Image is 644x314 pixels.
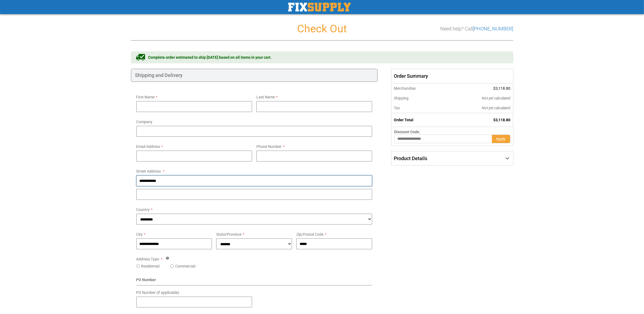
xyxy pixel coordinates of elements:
span: Not yet calculated [482,96,511,100]
th: Tax [391,103,445,113]
span: State/Province [216,232,241,237]
span: Discount Code: [394,130,420,134]
span: Last Name [256,95,275,99]
a: store logo [288,3,351,11]
span: Phone Number [256,144,282,149]
span: Product Details [394,156,427,161]
h1: Check Out [131,23,513,35]
span: Not yet calculated [482,106,511,110]
span: $3,118.80 [494,86,511,91]
span: Order Summary [391,69,513,83]
img: Fix Industrial Supply [288,3,351,11]
span: Shipping [394,96,409,100]
span: First Name [136,95,155,99]
span: Zip/Postal Code [296,232,323,237]
span: Address Type [136,257,159,261]
label: Commercial [175,263,195,269]
span: Apply [496,137,506,141]
label: Residential [141,263,159,269]
a: [PHONE_NUMBER] [473,26,513,32]
span: PO Number (if applicable) [136,290,180,295]
strong: Order Total [394,118,413,122]
span: Email Address [136,144,160,149]
button: Apply [492,135,510,143]
span: City [136,232,143,237]
h3: Need help? Call [441,26,513,32]
div: PO Number [136,277,372,285]
th: Merchandise [391,83,445,93]
span: Complete order estimated to ship [DATE] based on all items in your cart. [148,55,272,60]
div: Shipping and Delivery [131,69,378,82]
span: Street Address [136,169,161,173]
span: Country [136,207,150,212]
span: Company [136,120,153,124]
span: $3,118.80 [494,118,511,122]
